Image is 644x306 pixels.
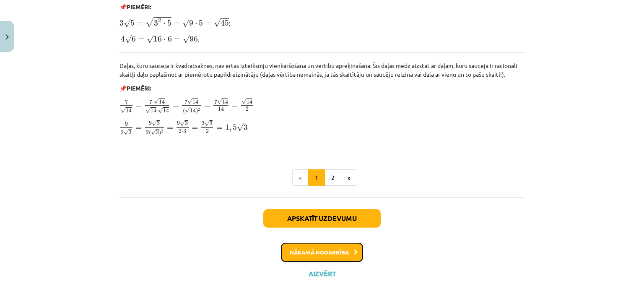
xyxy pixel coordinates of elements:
button: Nākamā nodarbība [281,243,363,262]
span: √ [182,19,189,28]
p: 📌 [119,84,525,93]
span: 2 [206,129,209,133]
b: PIEMĒRI: [127,84,151,92]
span: = [167,127,173,130]
span: 6 [132,36,136,42]
span: ⋅ [163,23,165,26]
span: 7 [149,99,152,104]
span: = [205,22,212,26]
span: = [173,104,179,108]
nav: Page navigation example [119,169,525,186]
span: √ [124,19,130,28]
span: ⋅ [195,23,197,26]
button: Apskatīt uzdevumu [263,209,381,228]
span: 3 [156,130,159,135]
span: 14 [218,107,224,112]
span: 5 [233,124,237,130]
span: 3 [202,121,205,125]
span: 3 [129,130,132,135]
span: = [192,127,198,130]
span: √ [125,35,132,44]
p: 📌 [119,3,525,11]
span: ) [159,130,161,136]
span: √ [241,98,247,104]
span: 7 [125,100,128,105]
span: √ [154,98,159,104]
span: 3 [119,20,124,26]
span: 96 [190,36,198,42]
span: = [231,104,238,108]
span: 6 [168,36,172,42]
span: 14 [190,108,196,113]
p: ; [119,16,525,28]
span: = [216,127,223,130]
span: √ [145,107,151,114]
span: 5 [130,20,135,26]
span: 14 [163,108,169,113]
span: √ [147,35,153,44]
span: √ [145,17,154,27]
span: 2 [121,130,124,135]
span: √ [158,107,163,114]
span: = [135,104,142,108]
span: , [229,127,231,132]
span: 9 [177,121,180,125]
span: 2 [158,18,161,23]
span: √ [217,98,222,104]
span: 3 [185,121,188,125]
span: = [138,38,144,41]
span: 1 [225,124,229,130]
span: 14 [247,99,252,104]
span: 2 [179,129,182,133]
span: √ [183,35,190,44]
span: 14 [192,99,198,104]
span: √ [185,107,190,113]
span: ⋅ [164,39,166,41]
span: ⋅ [152,102,154,104]
button: Aizvērt [306,270,338,278]
span: 5 [167,20,171,26]
span: ( [183,108,185,114]
p: Daļas, kuru saucējā ir kvadrātsaknes, nav ērtas izteiksmju vienkāršošanā un vērtību aprēķināšanā.... [119,61,525,79]
span: 9 [125,122,128,126]
span: 7 [184,99,187,104]
span: 9 [149,121,152,125]
span: √ [151,129,156,135]
b: PIEMĒRI: [127,3,151,10]
span: 5 [199,20,203,26]
span: = [174,22,180,26]
span: 3 [244,124,248,130]
span: = [137,22,143,26]
img: icon-close-lesson-0947bae3869378f0d4975bcd49f059093ad1ed9edebbc8119c70593378902aed.svg [5,34,9,40]
span: √ [124,129,129,135]
span: 4 [121,36,125,42]
span: ) [196,108,198,114]
span: √ [180,120,185,127]
span: 2 [246,107,249,111]
span: 3 [210,121,213,125]
span: 3 [183,129,186,133]
button: 2 [325,169,341,186]
span: √ [121,107,126,114]
span: √ [214,18,221,27]
button: » [341,169,357,186]
span: √ [205,120,210,127]
span: 2 [146,130,149,135]
span: = [135,127,142,130]
span: ⋅ [156,111,158,112]
span: 9 [189,20,193,26]
p: . [119,33,525,44]
span: 2 [198,108,200,111]
span: 3 [157,121,160,125]
span: 16 [153,36,162,42]
button: 1 [308,169,325,186]
span: √ [187,98,192,104]
span: 14 [151,108,156,113]
span: ( [149,130,151,136]
span: 7 [214,99,217,104]
span: √ [237,123,244,132]
span: 3 [154,20,158,26]
span: ⋅ [182,131,183,133]
span: = [174,38,180,41]
span: 14 [126,108,132,113]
